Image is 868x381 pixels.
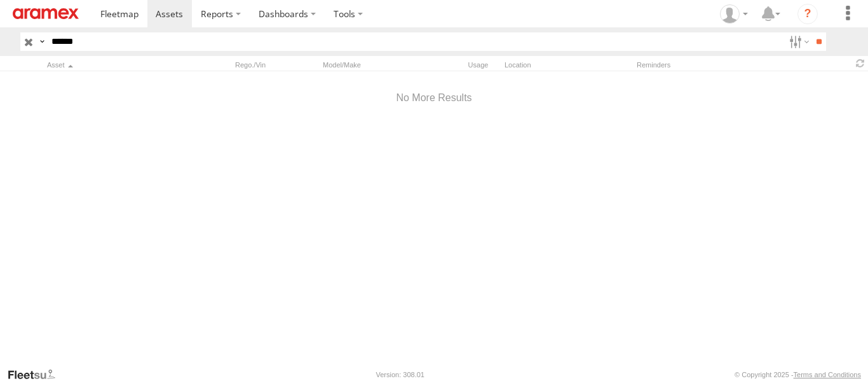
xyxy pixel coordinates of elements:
div: © Copyright 2025 - [735,371,861,378]
div: Reminders [637,60,750,69]
img: aramex-logo.svg [13,8,79,19]
div: Mazen Siblini [715,4,752,24]
i: ? [797,4,818,24]
label: Search Query [37,32,47,51]
div: Usage [423,60,499,69]
label: Search Filter Options [784,32,811,51]
div: Location [505,60,632,69]
span: Refresh [853,57,868,69]
div: Model/Make [323,60,418,69]
a: Visit our Website [7,368,65,381]
div: Rego./Vin [235,60,318,69]
a: Terms and Conditions [794,371,861,378]
div: Click to Sort [47,60,174,69]
div: Version: 308.01 [376,371,424,378]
